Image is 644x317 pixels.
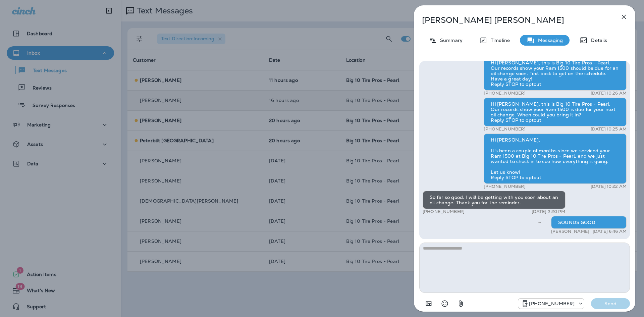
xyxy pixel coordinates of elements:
div: So far so good. I will be getting with you soon about an oil change. Thank you for the reminder. [423,191,566,209]
div: Hi [PERSON_NAME], this is Big 10 Tire Pros - Pearl. Our records show your Ram 1500 is due for you... [484,98,627,126]
div: Hi [PERSON_NAME], It’s been a couple of months since we serviced your Ram 1500 at Big 10 Tire Pro... [484,134,627,184]
p: [DATE] 10:26 AM [591,91,627,96]
p: Summary [437,38,463,43]
p: [DATE] 6:46 AM [593,229,627,234]
p: [PHONE_NUMBER] [484,91,526,96]
p: [PHONE_NUMBER] [529,301,575,306]
button: Add in a premade template [422,297,435,310]
p: [DATE] 10:22 AM [591,184,627,189]
span: Sent [538,219,541,225]
p: Details [588,38,607,43]
div: SOUNDS GOOD [551,216,627,229]
button: Select an emoji [438,297,451,310]
div: +1 (601) 647-4599 [518,300,584,308]
p: Timeline [487,38,510,43]
p: [PHONE_NUMBER] [484,184,526,189]
p: [DATE] 10:25 AM [591,126,627,132]
p: [PHONE_NUMBER] [484,126,526,132]
p: Messaging [535,38,563,43]
p: [DATE] 2:20 PM [532,209,566,214]
p: [PERSON_NAME] [PERSON_NAME] [422,15,605,25]
p: [PHONE_NUMBER] [423,209,465,214]
div: Hi [PERSON_NAME], this is Big 10 Tire Pros - Pearl. Our records show your Ram 1500 should be due ... [484,56,627,91]
p: [PERSON_NAME] [551,229,589,234]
